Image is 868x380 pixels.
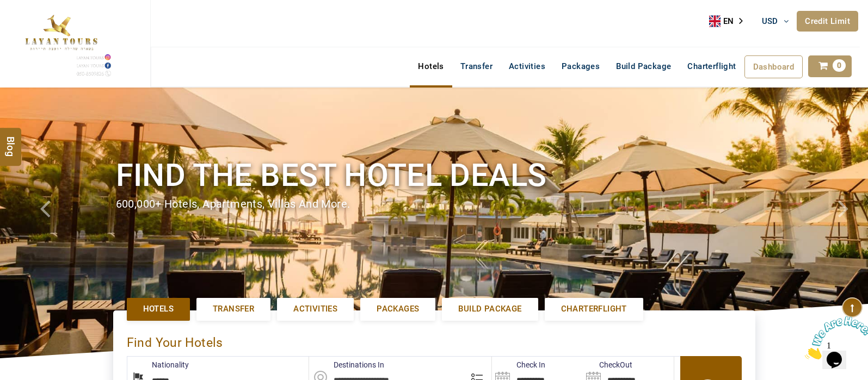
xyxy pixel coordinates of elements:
a: EN [709,13,750,29]
a: Hotels [410,55,452,77]
a: Charterflight [545,298,643,320]
span: 1 [4,4,9,14]
div: 600,000+ hotels, apartments, villas and more. [116,196,753,212]
label: CheckOut [583,359,632,370]
a: Transfer [452,55,501,77]
a: Build Package [442,298,538,320]
a: Hotels [127,298,190,320]
span: Dashboard [753,62,795,72]
img: The Royal Line Holidays [8,5,113,78]
div: Language [709,13,750,29]
a: Packages [360,298,435,320]
a: Activities [501,55,553,77]
iframe: chat widget [801,312,868,364]
aside: Language selected: English [709,13,750,29]
h1: Find the best hotel deals [116,155,753,196]
span: Packages [377,303,419,315]
a: Credit Limit [797,11,858,32]
a: Build Package [608,55,679,77]
label: Nationality [127,359,189,370]
span: Build Package [458,303,521,315]
label: Destinations In [309,359,384,370]
span: USD [762,16,778,26]
span: Hotels [143,303,174,315]
a: Transfer [196,298,270,320]
img: Chat attention grabber [4,4,72,47]
span: Transfer [213,303,254,315]
span: Charterflight [561,303,627,315]
span: Charterflight [687,61,736,71]
a: Packages [553,55,608,77]
label: Check In [492,359,545,370]
div: Find Your Hotels [127,324,742,356]
span: Blog [4,136,18,145]
a: Activities [277,298,354,320]
span: Activities [293,303,337,315]
a: 0 [808,55,852,77]
a: Charterflight [679,55,744,77]
span: 0 [833,59,846,72]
